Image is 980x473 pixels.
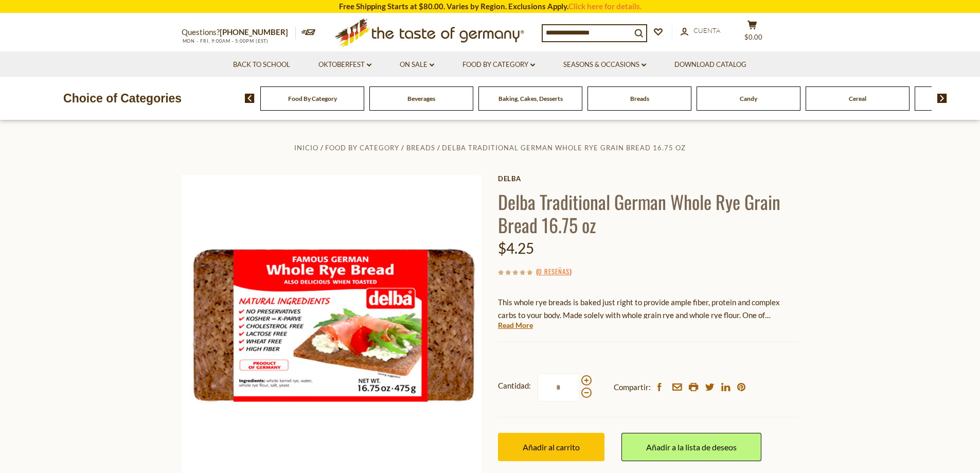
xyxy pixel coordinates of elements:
span: $0.00 [744,33,762,41]
a: 0 reseñas [538,266,569,277]
a: Inicio [294,144,318,152]
a: Read More [498,320,533,330]
a: Añadir a la lista de deseos [621,433,761,461]
a: Delba Traditional German Whole Rye Grain Bread 16.75 oz [442,144,686,152]
a: Candy [740,95,757,102]
a: Food By Category [462,59,535,71]
span: MON - FRI, 9:00AM - 5:00PM (EST) [182,38,269,44]
a: Back to School [233,59,290,71]
img: next arrow [937,94,947,103]
button: $0.00 [737,20,768,46]
p: This whole rye breads is baked just right to provide ample fiber, protein and complex carbs to yo... [498,296,799,322]
span: Añadir al carrito [523,442,580,452]
a: Delba [498,174,799,183]
a: Seasons & Occasions [563,59,646,71]
a: Food By Category [325,144,399,152]
a: On Sale [400,59,434,71]
a: Breads [406,144,435,152]
button: Añadir al carrito [498,433,604,461]
a: Beverages [407,95,435,102]
a: Food By Category [288,95,337,102]
input: Cantidad: [538,373,580,401]
span: $4.25 [498,239,534,257]
span: Compartir: [614,381,651,394]
a: Baking, Cakes, Desserts [498,95,563,102]
a: Click here for details. [568,2,642,11]
strong: Cantidad: [498,379,531,392]
a: Download Catalog [674,59,746,71]
span: ( ) [536,266,572,276]
a: Cuenta [681,25,720,37]
h1: Delba Traditional German Whole Rye Grain Bread 16.75 oz [498,190,799,236]
img: previous arrow [245,94,255,103]
a: Oktoberfest [318,59,371,71]
a: Breads [630,95,649,102]
a: [PHONE_NUMBER] [220,27,288,37]
p: Questions? [182,26,296,39]
span: Cuenta [693,26,720,34]
a: Cereal [849,95,866,102]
